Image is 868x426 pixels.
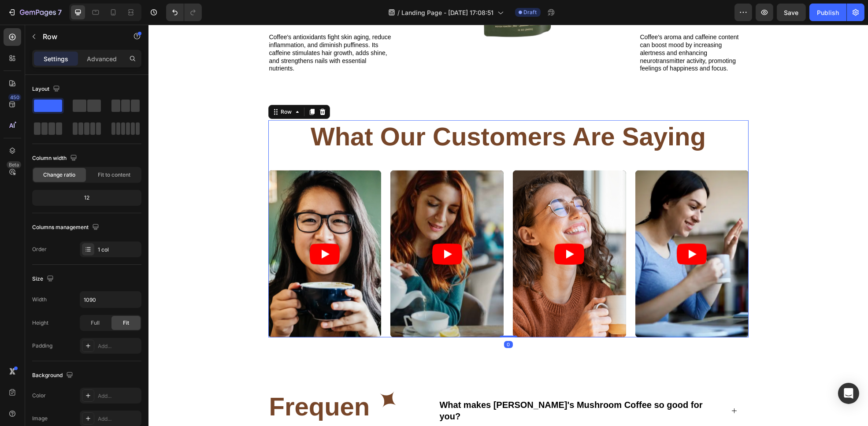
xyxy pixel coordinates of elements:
[838,383,859,404] div: Open Intercom Messenger
[4,4,66,21] button: 7
[32,319,48,327] div: Height
[32,415,48,422] div: Image
[123,319,129,327] span: Fit
[32,83,62,95] div: Layout
[284,219,314,240] button: Play
[98,392,139,400] div: Add...
[14,23,21,30] img: website_grey.svg
[32,273,56,285] div: Size
[24,51,31,58] img: tab_domain_overview_orange.svg
[7,161,21,168] div: Beta
[161,219,191,240] button: Play
[43,31,118,42] p: Row
[23,23,97,30] div: Domain: [DOMAIN_NAME]
[32,296,47,304] div: Width
[148,25,868,426] iframe: Design area
[98,342,139,350] div: Add...
[97,52,148,58] div: Keywords by Traffic
[58,7,62,18] p: 7
[809,4,846,21] button: Publish
[80,292,141,307] input: Auto
[817,8,839,17] div: Publish
[25,14,43,21] div: v 4.0.25
[32,245,47,253] div: Order
[398,8,400,17] span: /
[91,319,100,327] span: Full
[14,14,21,21] img: logo_orange.svg
[98,246,139,254] div: 1 col
[356,316,364,323] div: 0
[166,4,202,21] div: Undo/Redo
[98,415,139,423] div: Add...
[88,51,95,58] img: tab_keywords_by_traffic_grey.svg
[402,8,494,17] span: Landing Page - [DATE] 17:08:51
[32,152,79,164] div: Column width
[291,374,574,397] p: What makes [PERSON_NAME]'s Mushroom Coffee so good for you?
[87,54,117,63] p: Advanced
[131,83,145,91] div: Row
[34,192,140,204] div: 12
[528,219,558,240] button: Play
[524,8,537,16] span: Draft
[406,219,436,240] button: Play
[44,171,76,179] span: Change ratio
[777,4,806,21] button: Save
[784,9,799,16] span: Save
[8,94,21,101] div: 450
[32,342,52,350] div: Padding
[32,392,46,400] div: Color
[44,54,68,63] p: Settings
[32,370,75,382] div: Background
[33,52,79,58] div: Domain Overview
[98,171,130,179] span: Fit to content
[32,222,101,233] div: Columns management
